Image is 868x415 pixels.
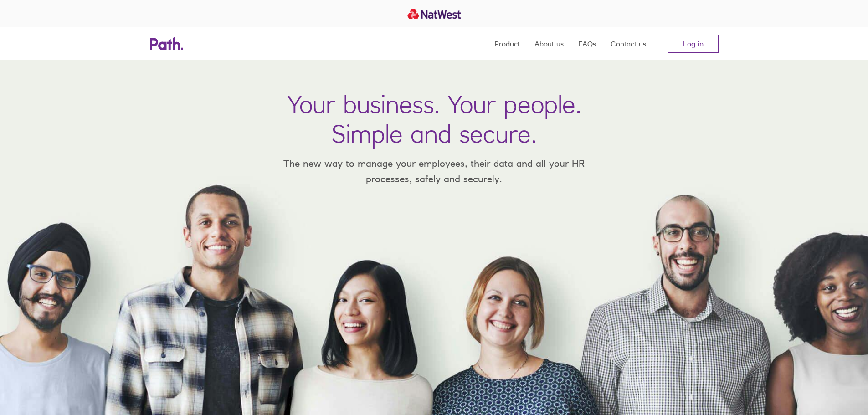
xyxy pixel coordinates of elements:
a: Product [494,27,520,60]
a: Contact us [611,27,646,60]
a: About us [534,27,564,60]
h1: Your business. Your people. Simple and secure. [287,89,581,149]
p: The new way to manage your employees, their data and all your HR processes, safely and securely. [270,156,598,186]
a: FAQs [578,27,596,60]
a: Log in [668,35,719,53]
